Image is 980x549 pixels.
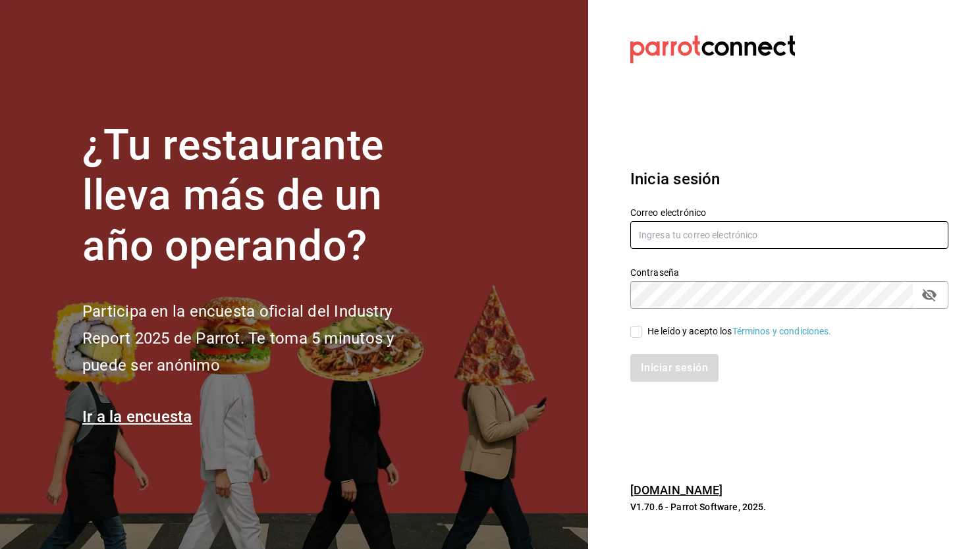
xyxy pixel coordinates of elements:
[918,284,940,306] button: passwordField
[82,120,438,272] h1: ¿Tu restaurante lleva más de un año operando?
[630,483,723,497] a: [DOMAIN_NAME]
[630,167,948,191] h3: Inicia sesión
[82,298,438,379] h2: Participa en la encuesta oficial del Industry Report 2025 de Parrot. Te toma 5 minutos y puede se...
[647,325,832,338] div: He leído y acepto los
[82,407,192,426] a: Ir a la encuesta
[732,326,832,336] a: Términos y condiciones.
[630,267,948,276] label: Contraseña
[630,207,948,217] label: Correo electrónico
[630,221,948,249] input: Ingresa tu correo electrónico
[630,500,948,513] p: V1.70.6 - Parrot Software, 2025.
